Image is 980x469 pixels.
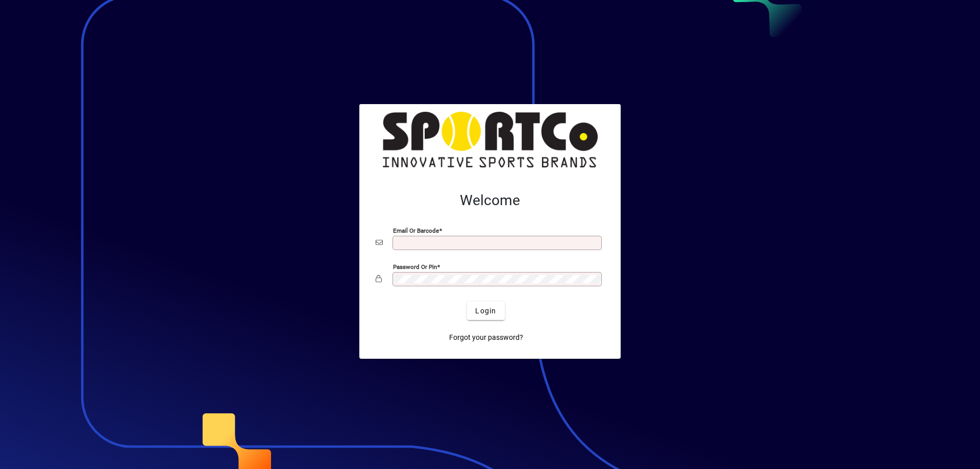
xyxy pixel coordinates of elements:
[393,227,439,234] mat-label: Email or Barcode
[376,192,604,209] h2: Welcome
[445,328,527,347] a: Forgot your password?
[393,263,437,270] mat-label: Password or Pin
[467,302,504,320] button: Login
[449,332,523,343] span: Forgot your password?
[475,306,496,316] span: Login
